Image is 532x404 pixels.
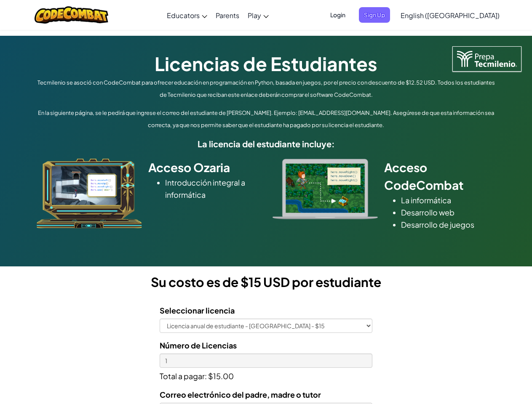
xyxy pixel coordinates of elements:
[243,4,273,27] a: Play
[160,388,321,401] label: Correo electrónico del padre, madre o tutor
[163,4,211,27] a: Educators
[37,159,142,229] img: ozaria_acodus.png
[160,304,235,316] label: Seleccionar licencia
[35,50,498,77] h1: Licencias de Estudiantes
[35,107,498,131] p: En la siguiente página, se le pedirá que ingrese el correo del estudiante de [PERSON_NAME]. Ejemp...
[35,77,498,101] p: Tecmilenio se asoció con CodeCombat para ofrecer educación en programación en Python, basada en j...
[35,137,498,150] h5: La licencia del estudiante incluye:
[401,218,496,231] li: Desarrollo de juegos
[325,7,350,23] button: Login
[248,11,261,20] span: Play
[211,4,243,27] a: Parents
[148,159,260,176] h2: Acceso Ozaria
[35,6,108,24] img: CodeCombat logo
[401,194,496,206] li: La informática
[401,11,500,20] span: English ([GEOGRAPHIC_DATA])
[384,159,496,194] h2: Acceso CodeCombat
[452,46,521,72] img: Tecmilenio logo
[160,339,237,351] label: Número de Licencias
[396,4,504,27] a: English ([GEOGRAPHIC_DATA])
[160,368,372,382] p: Total a pagar: $15.00
[401,206,496,218] li: Desarrollo web
[273,159,378,219] img: type_real_code.png
[165,176,260,201] li: Introducción integral a informática
[359,7,390,23] button: Sign Up
[167,11,200,20] span: Educators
